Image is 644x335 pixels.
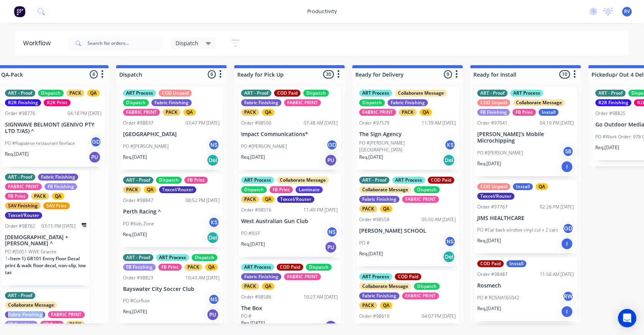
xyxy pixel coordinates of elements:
div: PACK [399,109,417,116]
div: I [561,305,573,318]
div: ART - ProofART ProcessCOD PaidCollaborate MessageDispatchFabric FinishingFABRIC PRINTPACKQAOrder ... [356,174,459,266]
div: 04:18 PM [DATE] [67,110,102,117]
div: 10:43 AM [DATE] [186,274,220,281]
div: PACK [163,109,181,116]
p: PO # ROSNAT65042 [477,294,519,301]
p: SIGNWAVE BELMONT (GENIVO PTY LTD T/AS) ^ [5,122,102,135]
p: PO #[PERSON_NAME][GEOGRAPHIC_DATA] [359,140,444,153]
div: QA [144,186,156,193]
div: ART - Proof [5,90,35,97]
div: FABRIC PRINT [5,183,42,190]
div: FB Print [269,186,293,193]
div: FB Finishing [5,321,38,328]
div: Order #97767 [477,204,508,210]
div: PACK [359,205,377,212]
div: PU [325,320,337,332]
div: FABRIC PRINT [402,292,439,299]
div: R2R Print [44,99,71,106]
div: Del [443,251,455,263]
p: [PERSON_NAME] SCHOOL [359,228,456,234]
div: RW [562,291,574,302]
div: FB Print [40,321,64,328]
div: COD Unpaid [159,90,192,97]
div: Order #98586 [241,294,271,301]
div: FABRIC PRINT [402,196,439,203]
p: [GEOGRAPHIC_DATA] [123,131,220,138]
div: 07:48 AM [DATE] [304,120,338,126]
div: PACK [31,193,49,200]
p: Req. [DATE] [241,320,265,327]
div: 11:40 PM [DATE] [304,207,338,213]
div: PU [325,154,337,166]
div: Dispatch [414,186,440,193]
div: Order #98619 [359,313,389,320]
div: COD Paid [395,273,421,280]
div: 11:58 AM [DATE] [540,271,574,278]
div: ART - Proof [595,90,626,97]
p: Req. [DATE] [359,154,383,161]
div: ART Process [156,254,189,261]
p: PO #J5051 WWE Granite [5,248,56,255]
div: ART - Proof [123,177,153,184]
div: PACK [66,321,84,328]
div: 10:27 AM [DATE] [304,294,338,301]
img: Factory [14,6,25,17]
div: Dispatch [414,283,440,290]
div: Dispatch [359,99,385,106]
div: 03:47 PM [DATE] [186,120,220,126]
div: ART - Proof [359,177,389,184]
p: Req. [DATE] [123,231,147,238]
div: ART Process [510,90,543,97]
div: FB Print [158,264,182,271]
div: QA [52,193,64,200]
div: PACK [123,186,141,193]
p: PO #[PERSON_NAME] [477,149,523,156]
div: KS [444,139,456,151]
div: PU [207,309,219,321]
div: QA [536,183,548,190]
div: Texcel/Router [159,186,196,193]
div: Order #98500 [241,120,271,126]
div: QA [262,109,274,116]
div: Dispatch [306,264,332,271]
div: QA [205,264,218,271]
div: 02:26 PM [DATE] [540,204,574,210]
div: Del [207,154,219,166]
div: ART - Proof [5,174,35,181]
div: Fabric Finishing [388,99,428,106]
div: Order #97579 [359,120,389,126]
p: Bayswater City Soccer Club [123,286,220,292]
p: PO #[PERSON_NAME] [123,143,169,150]
p: JIMS HEALTHCARE [477,215,574,222]
div: Order #98487 [477,271,508,278]
div: Install [513,183,533,190]
div: Dispatch [241,186,267,193]
p: PO #[PERSON_NAME] [241,143,287,150]
div: Fabric Finishing [38,174,78,181]
div: Collaborate Message [277,177,329,184]
div: ART - ProofDispatchPACKQAR2R FinishingR2R PrintOrder #9877604:18 PM [DATE]SIGNWAVE BELMONT (GENIV... [2,87,105,167]
div: PACK [241,109,259,116]
p: [PERSON_NAME]’s Mobile Microchipping [477,131,574,144]
span: Dispatch [176,39,198,47]
div: Collaborate Message [5,302,57,309]
div: SAV Finishing [5,202,41,209]
div: Install [539,109,559,116]
div: Open Intercom Messenger [618,309,636,327]
span: Item 1) GR101 Entry Floor Decal print & walk floor decal, non-slip, low tac [5,255,86,276]
div: FB Print [184,177,208,184]
div: ART - ProofART ProcessCOD UnpaidCollaborate MessageFB FinishingFB PrintInstallOrder #9704104:19 P... [474,87,577,176]
div: 03:15 PM [DATE] [41,223,76,230]
div: ART - ProofART ProcessDispatchFB FinishingFB PrintPACKQAOrder #9882310:43 AM [DATE]Bayswater City... [120,251,223,325]
div: FB Print [5,193,28,200]
div: FABRIC PRINT [284,273,321,280]
div: QA [380,302,393,309]
div: ART - Proof [241,90,271,97]
div: Dispatch [156,177,182,184]
p: Req. [DATE] [5,151,29,158]
div: QA [380,205,393,212]
div: Order #98558 [359,216,389,223]
div: Order #98516 [241,207,271,213]
div: Fabric Finishing [5,311,45,318]
div: QA [419,109,432,116]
